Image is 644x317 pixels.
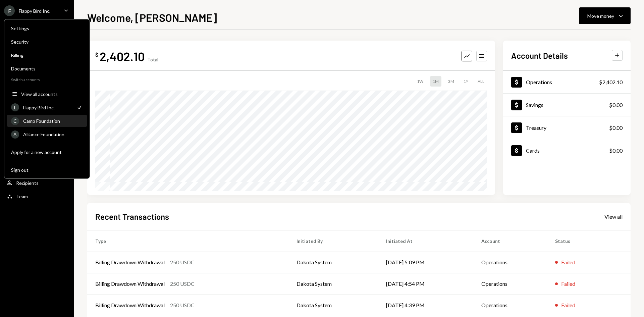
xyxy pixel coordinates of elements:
[87,230,288,252] th: Type
[7,62,87,74] a: Documents
[4,76,90,82] div: Switch accounts
[511,50,568,61] h2: Account Details
[19,8,50,14] div: Flappy Bird Inc.
[526,79,552,85] div: Operations
[547,230,631,252] th: Status
[7,164,87,176] button: Sign out
[288,230,378,252] th: Initiated By
[609,124,623,132] div: $0.00
[16,194,28,199] div: Team
[503,116,631,139] a: Treasury$0.00
[7,22,87,34] a: Settings
[414,76,426,87] div: 1W
[11,149,83,155] div: Apply for a new account
[95,211,169,222] h2: Recent Transactions
[430,76,441,87] div: 1M
[473,295,547,316] td: Operations
[16,180,39,186] div: Recipients
[170,258,195,266] div: 250 USDC
[11,52,83,58] div: Billing
[21,91,83,97] div: View all accounts
[561,301,575,309] div: Failed
[579,7,631,24] button: Move money
[378,230,473,252] th: Initiated At
[11,25,83,31] div: Settings
[599,78,623,86] div: $2,402.10
[461,76,471,87] div: 1Y
[378,295,473,316] td: [DATE] 4:39 PM
[609,101,623,109] div: $0.00
[609,147,623,155] div: $0.00
[4,190,70,202] a: Team
[288,273,378,295] td: Dakota System
[473,273,547,295] td: Operations
[587,12,614,19] div: Move money
[445,76,457,87] div: 3M
[378,273,473,295] td: [DATE] 4:54 PM
[526,124,546,131] div: Treasury
[475,76,487,87] div: ALL
[7,49,87,61] a: Billing
[288,295,378,316] td: Dakota System
[23,131,83,137] div: Alliance Foundation
[7,88,87,100] button: View all accounts
[147,57,158,62] div: Total
[503,71,631,93] a: Operations$2,402.10
[95,280,165,288] div: Billing Drawdown Withdrawal
[378,252,473,273] td: [DATE] 5:09 PM
[11,167,83,173] div: Sign out
[7,36,87,48] a: Security
[11,66,83,71] div: Documents
[604,213,623,220] div: View all
[4,5,15,16] div: F
[11,39,83,45] div: Security
[11,130,19,139] div: A
[526,147,540,154] div: Cards
[95,301,165,309] div: Billing Drawdown Withdrawal
[170,301,195,309] div: 250 USDC
[473,230,547,252] th: Account
[11,117,19,125] div: C
[7,146,87,158] button: Apply for a new account
[604,213,623,220] a: View all
[561,258,575,266] div: Failed
[4,177,70,189] a: Recipients
[526,102,543,108] div: Savings
[503,94,631,116] a: Savings$0.00
[87,11,217,24] h1: Welcome, [PERSON_NAME]
[170,280,195,288] div: 250 USDC
[11,103,19,111] div: F
[7,128,87,140] a: AAlliance Foundation
[95,258,165,266] div: Billing Drawdown Withdrawal
[23,105,72,110] div: Flappy Bird Inc.
[95,51,98,58] div: $
[23,118,83,124] div: Camp Foundation
[288,252,378,273] td: Dakota System
[7,115,87,127] a: CCamp Foundation
[473,252,547,273] td: Operations
[503,139,631,162] a: Cards$0.00
[561,280,575,288] div: Failed
[100,49,145,64] div: 2,402.10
